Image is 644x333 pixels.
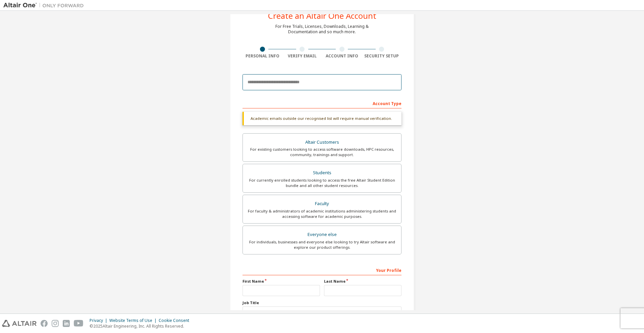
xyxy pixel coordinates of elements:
div: Account Type [243,98,401,108]
div: Account Info [322,53,362,59]
label: First Name [243,279,320,284]
div: Verify Email [282,53,322,59]
div: For existing customers looking to access software downloads, HPC resources, community, trainings ... [247,147,397,157]
label: Last Name [324,279,401,284]
label: Job Title [243,300,401,305]
div: Faculty [247,199,397,208]
div: Create an Altair One Account [268,12,376,20]
img: facebook.svg [41,320,48,327]
img: instagram.svg [52,320,59,327]
div: For Free Trials, Licenses, Downloads, Learning & Documentation and so much more. [275,24,369,35]
div: Academic emails outside our recognised list will require manual verification. [243,112,401,125]
img: altair_logo.svg [2,320,37,327]
img: Altair One [3,2,87,9]
div: Website Terms of Use [109,318,159,323]
p: © 2025 Altair Engineering, Inc. All Rights Reserved. [90,323,193,329]
div: Cookie Consent [159,318,193,323]
div: Privacy [90,318,109,323]
div: For faculty & administrators of academic institutions administering students and accessing softwa... [247,208,397,219]
div: Your Profile [243,265,401,275]
div: Altair Customers [247,138,397,147]
div: Personal Info [243,53,282,59]
div: Security Setup [362,53,402,59]
div: Students [247,168,397,178]
div: Everyone else [247,230,397,239]
div: For currently enrolled students looking to access the free Altair Student Edition bundle and all ... [247,178,397,188]
img: linkedin.svg [63,320,70,327]
img: youtube.svg [74,320,84,327]
div: For individuals, businesses and everyone else looking to try Altair software and explore our prod... [247,239,397,250]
